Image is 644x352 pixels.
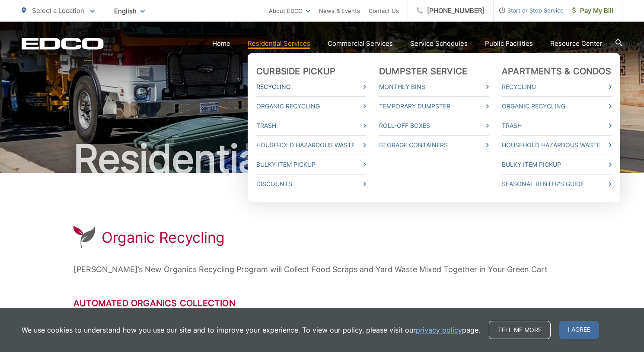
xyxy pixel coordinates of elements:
[73,298,571,308] h2: Automated Organics Collection
[212,38,230,49] a: Home
[256,140,366,150] a: Household Hazardous Waste
[550,38,603,49] a: Resource Center
[256,101,366,111] a: Organic Recycling
[108,3,151,19] span: English
[328,38,393,49] a: Commercial Services
[32,6,84,15] span: Select a Location
[319,6,360,16] a: News & Events
[572,6,613,16] span: Pay My Bill
[416,325,462,335] a: privacy policy
[22,137,622,181] h2: Residential Services
[379,101,489,111] a: Temporary Dumpster
[502,82,612,92] a: Recycling
[379,121,489,131] a: Roll-Off Boxes
[410,38,468,49] a: Service Schedules
[379,140,489,150] a: Storage Containers
[559,321,599,339] span: I agree
[502,66,611,76] a: Apartments & Condos
[502,101,612,111] a: Organic Recycling
[256,82,366,92] a: Recycling
[502,159,612,170] a: Bulky Item Pickup
[269,6,310,16] a: About EDCO
[256,121,366,131] a: Trash
[22,38,104,50] a: EDCD logo. Return to the homepage.
[379,82,489,92] a: Monthly Bins
[256,179,366,189] a: Discounts
[502,121,612,131] a: Trash
[485,38,533,49] a: Public Facilities
[73,263,571,276] p: [PERSON_NAME]’s New Organics Recycling Program will Collect Food Scraps and Yard Waste Mixed Toge...
[502,140,612,150] a: Household Hazardous Waste
[502,179,612,189] a: Seasonal Renter's Guide
[248,38,310,49] a: Residential Services
[22,325,480,335] p: We use cookies to understand how you use our site and to improve your experience. To view our pol...
[369,6,399,16] a: Contact Us
[489,321,551,339] a: Tell me more
[379,66,467,76] a: Dumpster Service
[256,66,335,76] a: Curbside Pickup
[102,229,225,246] h1: Organic Recycling
[256,159,366,170] a: Bulky Item Pickup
